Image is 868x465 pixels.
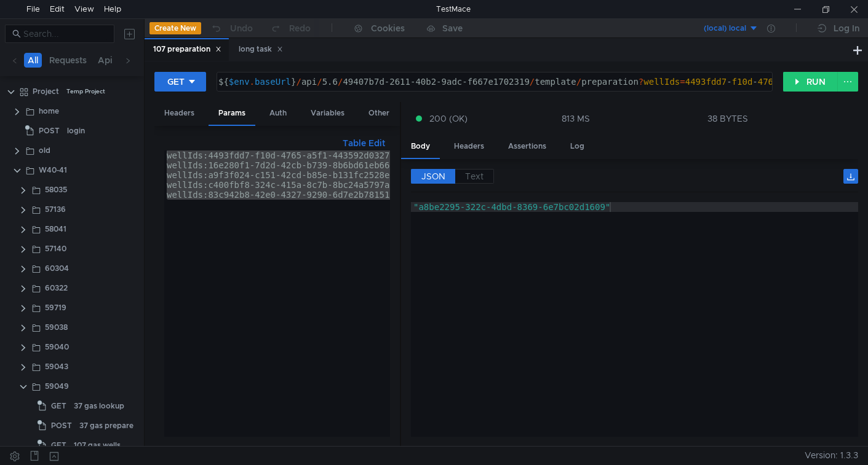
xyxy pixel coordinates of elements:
span: 200 (OK) [429,112,468,125]
button: Redo [261,19,319,37]
button: All [24,53,42,68]
div: login [67,122,85,140]
div: 57136 [45,200,66,219]
span: Text [465,171,484,182]
div: 813 MS [562,113,590,124]
button: Undo [201,19,261,37]
button: Create New [149,22,201,34]
div: Headers [444,135,494,158]
div: 60322 [45,279,68,297]
div: Variables [301,102,354,125]
span: POST [39,122,60,140]
button: Table Edit [338,136,390,150]
button: GET [154,72,206,92]
div: 58041 [45,220,66,238]
div: Other [359,102,399,125]
div: Assertions [498,135,556,158]
div: 58035 [45,181,67,199]
span: JSON [421,171,445,182]
button: (local) local [673,18,759,38]
div: old [39,141,50,160]
div: 59043 [45,358,68,376]
div: (local) local [704,23,746,34]
button: Api [94,53,116,68]
span: GET [51,436,66,455]
input: Search... [23,27,107,41]
div: Project [33,82,59,101]
div: 59038 [45,318,68,337]
div: 59049 [45,377,69,396]
div: Log In [834,21,859,36]
div: Log [560,135,594,158]
div: 37 gas lookup [74,397,124,415]
div: Save [442,24,463,33]
div: Params [209,102,255,126]
div: 37 gas prepare [79,416,133,435]
div: long task [239,43,283,56]
div: 38 BYTES [707,113,748,124]
div: 107 gas wells [74,436,121,455]
button: Requests [46,53,90,68]
div: 59040 [45,338,69,356]
span: Version: 1.3.3 [805,447,858,464]
div: 59719 [45,299,66,317]
div: W40-41 [39,161,67,179]
div: Cookies [371,21,405,36]
div: 57140 [45,240,66,258]
div: 60304 [45,259,69,278]
div: Body [401,135,440,159]
div: Temp Project [66,82,105,101]
div: Auth [260,102,297,125]
div: home [39,102,59,120]
div: Undo [230,21,253,36]
button: RUN [783,72,838,92]
span: POST [51,416,72,435]
div: 107 preparation [153,43,221,56]
span: GET [51,397,66,415]
div: GET [167,75,185,88]
div: Headers [154,102,204,125]
div: Redo [289,21,311,36]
